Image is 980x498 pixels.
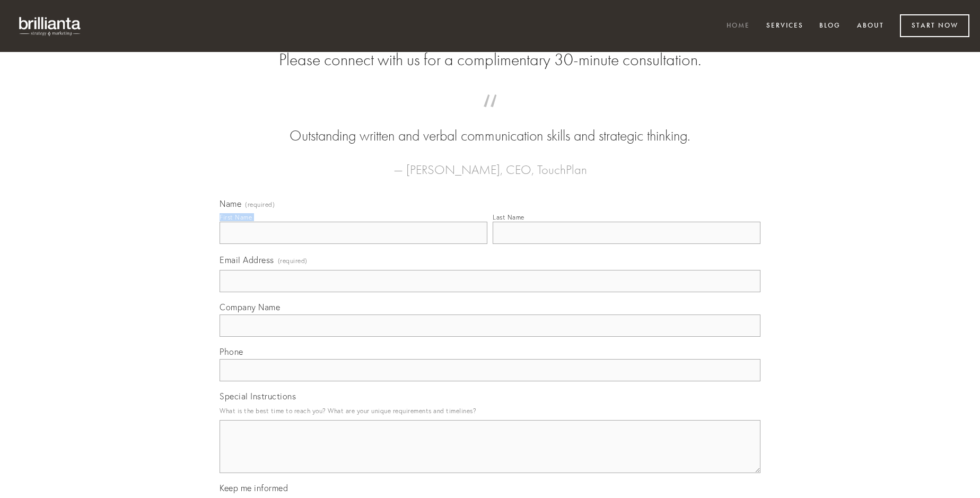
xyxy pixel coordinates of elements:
[237,146,743,180] figcaption: — [PERSON_NAME], CEO, TouchPlan
[759,18,810,35] a: Services
[900,14,969,37] a: Start Now
[278,254,308,268] span: (required)
[237,105,743,146] blockquote: Outstanding written and verbal communication skills and strategic thinking.
[220,213,252,221] div: First Name
[220,255,274,265] span: Email Address
[220,346,243,357] span: Phone
[220,198,241,209] span: Name
[493,213,524,221] div: Last Name
[850,18,891,35] a: About
[812,18,847,35] a: Blog
[220,50,760,70] h2: Please connect with us for a complimentary 30-minute consultation.
[220,483,288,493] span: Keep me informed
[220,404,760,418] p: What is the best time to reach you? What are your unique requirements and timelines?
[720,18,757,35] a: Home
[220,302,280,312] span: Company Name
[220,391,296,401] span: Special Instructions
[237,105,743,126] span: “
[11,11,90,41] img: brillianta - research, strategy, marketing
[245,202,275,208] span: (required)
